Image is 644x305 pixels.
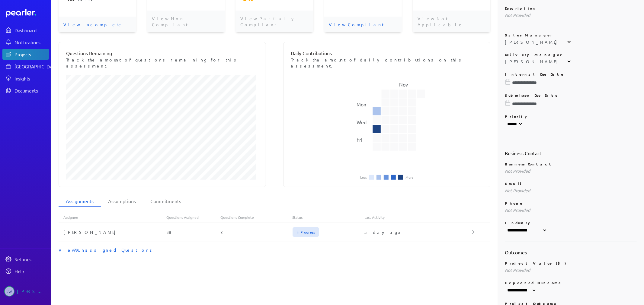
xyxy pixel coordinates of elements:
[505,220,637,225] p: Industry
[505,280,637,285] p: Expected Outcome
[291,57,483,69] p: Track the amount of daily contributions on this assessment.
[2,25,49,36] a: Dashboard
[59,247,490,253] div: View 79 Unassigned Questions
[505,168,530,174] span: Not Provided
[66,57,258,69] p: Track the amount of questions remaining for this assessment.
[2,85,49,96] a: Documents
[14,39,48,45] div: Notifications
[364,215,473,220] div: Last Activity
[293,227,319,237] span: In Progress
[324,17,402,32] p: View Compliant
[2,284,49,299] a: JW[PERSON_NAME]
[2,37,49,48] a: Notifications
[14,87,48,93] div: Documents
[59,17,136,32] p: View Incomplete
[14,63,59,69] div: [GEOGRAPHIC_DATA]
[101,196,143,207] li: Assumptions
[405,175,413,179] li: More
[413,11,490,32] p: View Not Applicable
[505,101,637,107] input: Please choose a due date
[167,229,221,235] div: 38
[14,27,48,33] div: Dashboard
[505,267,530,273] span: Not Provided
[505,58,560,64] div: [PERSON_NAME]
[364,229,473,235] div: a day ago
[357,137,362,143] text: Fri
[505,249,637,256] h2: Outcomes
[2,266,49,277] a: Help
[505,201,637,206] p: Phone
[17,286,47,297] div: [PERSON_NAME]
[220,215,292,220] div: Questions Complete
[4,286,14,297] span: Jeremy Williams
[505,52,637,57] p: Delivery Manager
[505,114,637,119] p: Priority
[2,254,49,265] a: Settings
[360,175,367,179] li: Less
[505,162,637,166] p: Business Contact
[14,75,48,81] div: Insights
[2,49,49,60] a: Projects
[505,33,637,37] p: Sales Manager
[235,11,313,32] p: View Partially Compliant
[505,6,637,11] p: Description
[505,188,530,193] span: Not Provided
[505,12,530,18] span: Not Provided
[357,119,367,125] text: Wed
[59,196,101,207] li: Assignments
[505,181,637,186] p: Email
[14,256,48,262] div: Settings
[66,49,258,57] p: Questions Remaining
[14,51,48,57] div: Projects
[399,81,408,87] text: Nov
[291,49,483,57] p: Daily Contributions
[2,73,49,84] a: Insights
[59,229,167,235] div: [PERSON_NAME]
[505,72,637,77] p: Internal Due Date
[6,9,49,17] a: Dashboard
[357,101,366,107] text: Mon
[147,11,225,32] p: View Non Compliant
[220,229,292,235] div: 2
[14,268,48,274] div: Help
[59,215,167,220] div: Assignee
[2,61,49,72] a: [GEOGRAPHIC_DATA]
[505,93,637,98] p: Submisson Due Date
[167,215,221,220] div: Questions Assigned
[505,39,560,45] div: [PERSON_NAME]
[143,196,188,207] li: Commitments
[505,207,530,213] span: Not Provided
[505,149,637,157] h2: Business Contact
[293,215,364,220] div: Status
[505,261,637,266] p: Project Value ($)
[505,80,637,86] input: Please choose a due date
